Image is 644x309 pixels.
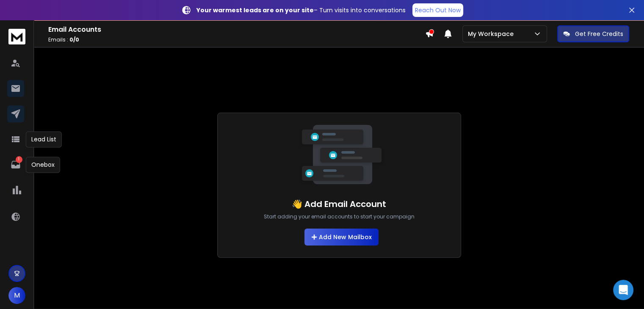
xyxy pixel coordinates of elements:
button: Add New Mailbox [304,229,379,246]
div: Lead List [26,131,62,147]
div: Onebox [26,157,60,173]
a: 1 [7,156,24,173]
h1: 👋 Add Email Account [292,198,386,210]
a: Reach Out Now [412,3,463,17]
img: logo [8,29,25,44]
p: Start adding your email accounts to start your campaign [264,213,415,220]
p: Emails : [48,36,425,43]
p: 1 [16,156,22,163]
p: Get Free Credits [575,30,623,38]
h1: Email Accounts [48,25,425,35]
p: My Workspace [468,30,517,38]
button: M [8,287,25,304]
p: Reach Out Now [415,6,461,14]
strong: Your warmest leads are on your site [196,6,314,14]
div: Open Intercom Messenger [613,280,633,300]
p: – Turn visits into conversations [196,6,406,14]
button: Get Free Credits [557,25,629,42]
span: 0 / 0 [69,36,79,43]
